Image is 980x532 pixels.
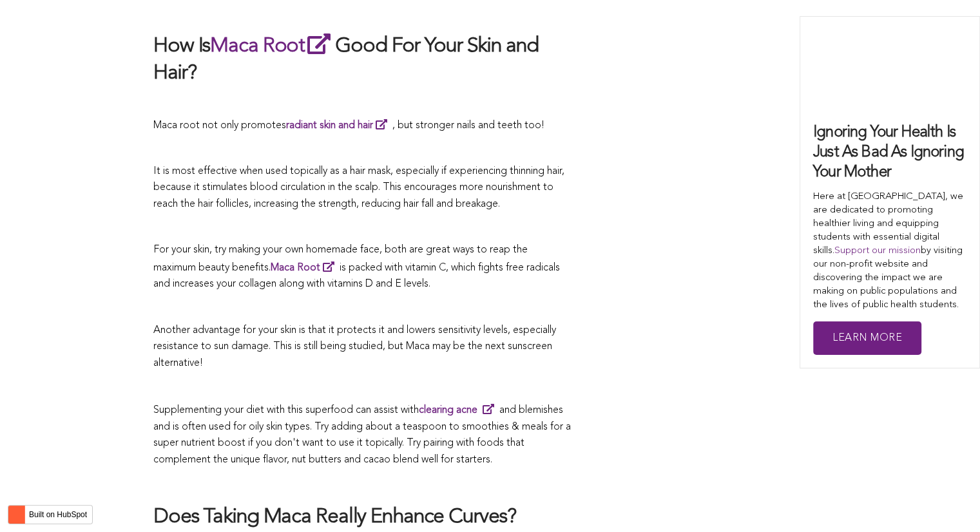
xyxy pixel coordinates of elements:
[8,505,93,524] button: Built on HubSpot
[24,506,92,523] label: Built on HubSpot
[153,166,564,209] span: It is most effective when used topically as a hair mask, especially if experiencing thinning hair...
[153,325,556,368] span: Another advantage for your skin is that it protects it and lowers sensitivity levels, especially ...
[419,405,477,415] strong: clearing acne
[813,321,921,356] a: Learn More
[271,263,320,273] span: Maca Root
[153,504,572,531] h2: Does Taking Maca Really Enhance Curves?
[153,405,571,465] span: Supplementing your diet with this superfood can assist with and blemishes and is often used for o...
[286,120,392,131] a: radiant skin and hair
[8,507,24,522] img: HubSpot sprocket logo
[271,263,340,273] a: Maca Root
[153,245,528,273] span: For your skin, try making your own homemade face, both are great ways to reap the maximum beauty ...
[419,405,499,415] a: clearing acne
[210,36,335,57] a: Maca Root
[916,470,980,532] iframe: Chat Widget
[153,263,560,290] span: is packed with vitamin C, which fights free radicals and increases your collagen along with vitam...
[153,120,544,131] span: Maca root not only promotes , but stronger nails and teeth too!
[153,31,572,87] h2: How Is Good For Your Skin and Hair?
